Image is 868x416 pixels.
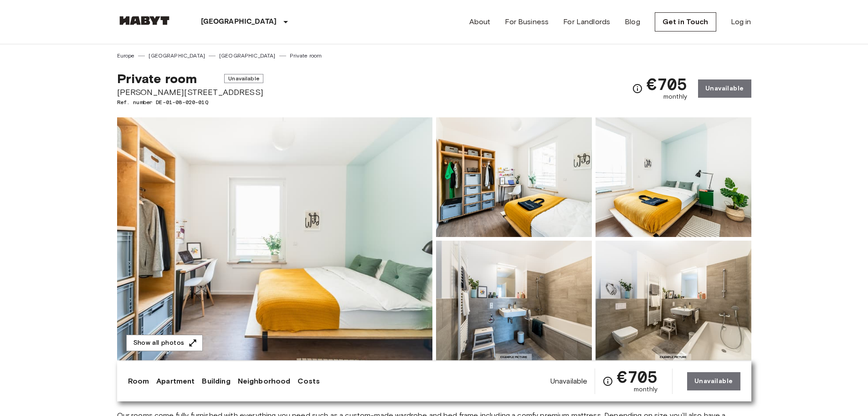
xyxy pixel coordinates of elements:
[117,98,263,106] span: Ref. number DE-01-08-020-01Q
[731,16,751,27] a: Log in
[117,52,135,60] a: Europe
[617,369,657,385] span: €705
[655,12,716,32] a: Get in Touch
[647,76,687,92] span: €705
[550,376,588,386] span: Unavailable
[117,117,432,360] img: Marketing picture of unit DE-01-08-020-01Q
[156,376,195,387] a: Apartment
[563,16,610,27] a: For Landlords
[202,376,230,387] a: Building
[298,376,320,387] a: Costs
[602,376,613,387] svg: Check cost overview for full price breakdown. Please note that discounts apply to new joiners onl...
[126,335,203,352] button: Show all photos
[436,241,592,360] img: Picture of unit DE-01-08-020-01Q
[149,52,205,60] a: [GEOGRAPHIC_DATA]
[201,16,277,27] p: [GEOGRAPHIC_DATA]
[634,385,657,394] span: monthly
[596,117,751,237] img: Picture of unit DE-01-08-020-01Q
[632,83,643,94] svg: Check cost overview for full price breakdown. Please note that discounts apply to new joiners onl...
[663,92,687,101] span: monthly
[128,376,149,387] a: Room
[117,71,197,86] span: Private room
[596,241,751,360] img: Picture of unit DE-01-08-020-01Q
[505,16,549,27] a: For Business
[469,16,491,27] a: About
[436,117,592,237] img: Picture of unit DE-01-08-020-01Q
[290,52,322,60] a: Private room
[625,16,640,27] a: Blog
[117,16,172,25] img: Habyt
[117,86,263,98] span: [PERSON_NAME][STREET_ADDRESS]
[238,376,291,387] a: Neighborhood
[219,52,276,60] a: [GEOGRAPHIC_DATA]
[224,74,263,83] span: Unavailable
